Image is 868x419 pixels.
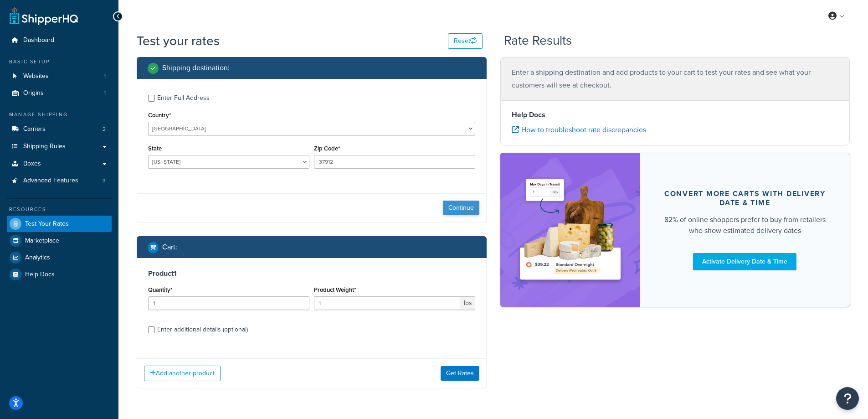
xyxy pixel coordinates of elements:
span: Test Your Rates [25,220,69,228]
a: Boxes [7,155,112,172]
div: Basic Setup [7,58,112,66]
h3: Product 1 [148,269,475,278]
a: Shipping Rules [7,138,112,155]
div: Enter Full Address [157,92,210,104]
label: State [148,145,162,152]
li: Origins [7,85,112,102]
span: Shipping Rules [23,143,66,150]
a: Advanced Features3 [7,172,112,189]
h2: Cart : [162,243,177,251]
button: Add another product [144,366,221,381]
a: Activate Delivery Date & Time [693,253,796,270]
span: Advanced Features [23,177,78,185]
p: Enter a shipping destination and add products to your cart to test your rates and see what your c... [512,66,839,92]
button: Reset [448,33,483,49]
span: Carriers [23,125,46,133]
div: Resources [7,206,112,213]
label: Product Weight* [314,286,356,293]
label: Country* [148,112,171,119]
input: Enter Full Address [148,95,155,102]
span: Origins [23,89,44,97]
span: 2 [103,125,106,133]
h2: Rate Results [504,34,572,48]
span: lbs [461,296,475,310]
a: Marketplace [7,233,112,249]
li: Websites [7,68,112,85]
button: Open Resource Center [836,387,859,410]
a: Analytics [7,249,112,266]
label: Quantity* [148,286,172,293]
a: Dashboard [7,32,112,49]
button: Get Rates [441,366,479,381]
img: feature-image-ddt-36eae7f7280da8017bfb280eaccd9c446f90b1fe08728e4019434db127062ab4.png [514,166,627,293]
span: Dashboard [23,36,54,44]
span: Marketplace [25,237,59,245]
h1: Test your rates [137,32,220,50]
h2: Shipping destination : [162,64,230,72]
div: Convert more carts with delivery date & time [662,189,828,207]
span: Websites [23,72,49,80]
span: Analytics [25,254,50,262]
button: Continue [443,201,479,215]
a: Test Your Rates [7,216,112,232]
a: Help Docs [7,266,112,283]
div: Manage Shipping [7,111,112,119]
li: Advanced Features [7,172,112,189]
span: Help Docs [25,271,55,279]
a: Origins1 [7,85,112,102]
div: 82% of online shoppers prefer to buy from retailers who show estimated delivery dates [662,214,828,236]
input: 0 [148,296,309,310]
li: Carriers [7,121,112,138]
span: Boxes [23,160,41,168]
a: Carriers2 [7,121,112,138]
label: Zip Code* [314,145,340,152]
a: Websites1 [7,68,112,85]
input: 0.00 [314,296,461,310]
h4: Help Docs [512,109,839,120]
span: 3 [103,177,106,185]
div: Enter additional details (optional) [157,323,248,336]
input: Enter additional details (optional) [148,326,155,333]
span: 1 [104,72,106,80]
a: How to troubleshoot rate discrepancies [512,124,646,135]
span: 1 [104,89,106,97]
